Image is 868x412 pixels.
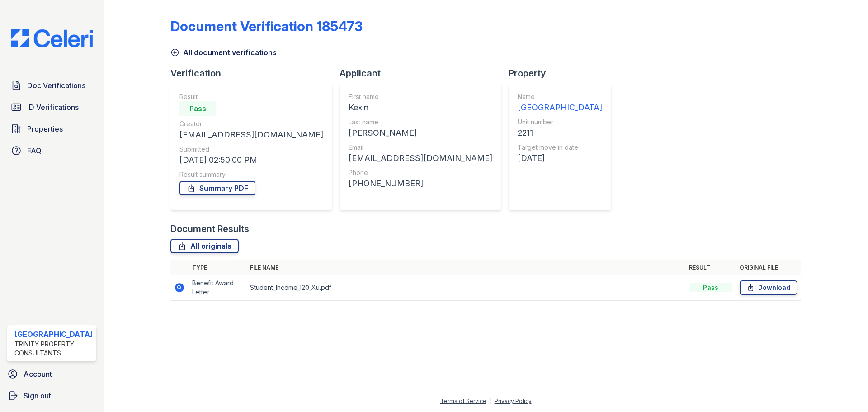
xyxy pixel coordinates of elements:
[170,223,249,235] div: Document Results
[14,329,93,340] div: [GEOGRAPHIC_DATA]
[518,118,602,127] div: Unit number
[7,76,96,95] a: Doc Verifications
[349,143,492,152] div: Email
[349,177,492,190] div: [PHONE_NUMBER]
[189,275,246,301] td: Benefit Award Letter
[179,154,323,166] div: [DATE] 02:50:00 PM
[27,145,42,156] span: FAQ
[689,283,732,292] div: Pass
[490,398,491,404] div: |
[179,145,323,154] div: Submitted
[518,143,602,152] div: Target move in date
[518,92,602,114] a: Name [GEOGRAPHIC_DATA]
[179,170,323,179] div: Result summary
[170,47,277,58] a: All document verifications
[246,260,685,275] th: File name
[27,102,79,113] span: ID Verifications
[340,67,509,80] div: Applicant
[349,92,492,101] div: First name
[440,398,486,404] a: Terms of Service
[685,260,736,275] th: Result
[349,101,492,114] div: Kexin
[170,239,239,253] a: All originals
[518,92,602,101] div: Name
[246,275,685,301] td: Student_Income_I20_Xu.pdf
[170,18,363,34] div: Document Verification 185473
[7,142,96,160] a: FAQ
[179,92,323,101] div: Result
[4,387,100,405] a: Sign out
[736,260,801,275] th: Original file
[27,123,63,134] span: Properties
[518,152,602,165] div: [DATE]
[518,127,602,139] div: 2211
[740,280,797,295] a: Download
[24,369,52,379] span: Account
[349,168,492,177] div: Phone
[7,98,96,116] a: ID Verifications
[170,67,340,80] div: Verification
[349,152,492,165] div: [EMAIL_ADDRESS][DOMAIN_NAME]
[4,365,100,383] a: Account
[509,67,618,80] div: Property
[24,390,51,401] span: Sign out
[189,260,246,275] th: Type
[518,101,602,114] div: [GEOGRAPHIC_DATA]
[349,118,492,127] div: Last name
[495,398,532,404] a: Privacy Policy
[179,119,323,128] div: Creator
[27,80,85,91] span: Doc Verifications
[179,101,216,116] div: Pass
[349,127,492,139] div: [PERSON_NAME]
[4,29,100,47] img: CE_Logo_Blue-a8612792a0a2168367f1c8372b55b34899dd931a85d93a1a3d3e32e68fde9ad4.png
[7,120,96,138] a: Properties
[14,340,93,358] div: Trinity Property Consultants
[179,181,255,195] a: Summary PDF
[179,128,323,141] div: [EMAIL_ADDRESS][DOMAIN_NAME]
